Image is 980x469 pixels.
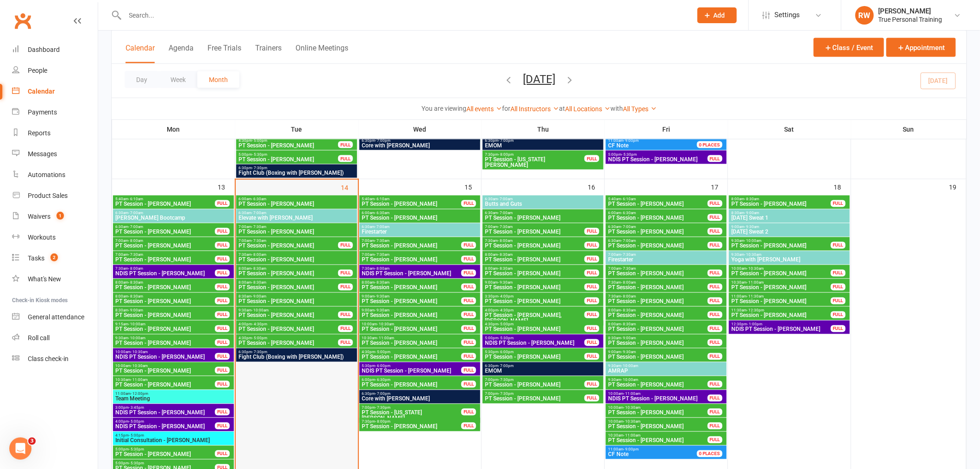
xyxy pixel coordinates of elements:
[238,202,355,207] span: PT Session - [PERSON_NAME]
[252,139,267,143] span: - 5:00pm
[744,197,759,202] span: - 8:30am
[608,299,708,304] span: PT Session - [PERSON_NAME]
[361,299,462,304] span: PT Session - [PERSON_NAME]
[484,239,585,243] span: 7:30am
[623,105,657,113] a: All Types
[831,270,846,277] div: FULL
[12,349,98,369] a: Class kiosk mode
[708,155,722,162] div: FULL
[238,225,355,229] span: 7:00am
[215,256,230,263] div: FULL
[128,309,143,313] span: - 9:00am
[484,281,585,285] span: 9:00am
[484,257,585,263] span: PT Session - [PERSON_NAME]
[886,38,956,57] button: Appointment
[731,271,831,277] span: PT Session - [PERSON_NAME]
[608,243,708,249] span: PT Session - [PERSON_NAME]
[28,334,50,342] div: Roll call
[375,239,389,243] span: - 7:30am
[608,295,708,299] span: 7:30am
[252,166,267,171] span: - 7:30pm
[831,242,846,249] div: FULL
[697,141,722,148] div: 0 PLACES
[12,102,98,123] a: Payments
[215,311,230,318] div: FULL
[12,248,98,269] a: Tasks 2
[375,253,389,257] span: - 7:30am
[238,257,355,263] span: PT Session - [PERSON_NAME]
[115,295,215,299] span: 8:00am
[584,242,599,249] div: FULL
[608,267,708,271] span: 7:00am
[28,437,36,445] span: 3
[484,229,585,235] span: PT Session - [PERSON_NAME]
[238,281,339,285] span: 8:00am
[461,270,476,277] div: FULL
[218,179,235,195] div: 13
[12,328,98,349] a: Roll call
[744,225,759,229] span: - 9:30am
[498,309,514,313] span: - 4:30pm
[498,211,513,215] span: - 7:00am
[461,200,476,207] div: FULL
[621,239,636,243] span: - 7:00am
[482,120,605,139] th: Thu
[731,253,848,257] span: 9:30am
[238,215,355,221] span: Elevate with [PERSON_NAME]
[361,202,462,207] span: PT Session - [PERSON_NAME]
[731,267,831,271] span: 10:00am
[484,157,585,168] span: PT Session - [US_STATE][PERSON_NAME]
[361,281,462,285] span: 8:00am
[125,71,159,88] button: Day
[484,152,585,157] span: 7:30pm
[338,141,353,148] div: FULL
[28,46,60,53] div: Dashboard
[375,281,389,285] span: - 8:30am
[169,44,194,63] button: Agenda
[375,139,390,143] span: - 7:00pm
[251,295,266,299] span: - 9:00am
[621,267,636,271] span: - 7:30am
[608,225,708,229] span: 6:30am
[608,139,708,143] span: 11:00am
[461,256,476,263] div: FULL
[731,309,831,313] span: 11:30am
[731,215,848,221] span: [DATE] Sweat 1
[255,44,282,63] button: Trainers
[608,142,628,149] span: CF Note
[510,105,559,113] a: All Instructors
[731,211,848,215] span: 8:30am
[498,267,513,271] span: - 8:30am
[523,73,555,86] button: [DATE]
[831,311,846,318] div: FULL
[215,284,230,291] div: FULL
[338,311,353,318] div: FULL
[461,242,476,249] div: FULL
[9,437,31,460] iframe: Intercom live chat
[12,269,98,290] a: What's New
[28,313,84,321] div: General attendance
[461,311,476,318] div: FULL
[584,284,599,291] div: FULL
[711,179,728,195] div: 17
[623,139,639,143] span: - 9:00pm
[358,120,482,139] th: Wed
[12,227,98,248] a: Workouts
[622,152,637,157] span: - 5:30pm
[484,271,585,277] span: PT Session - [PERSON_NAME]
[361,143,478,148] span: Core with [PERSON_NAME]
[251,281,266,285] span: - 8:30am
[484,215,602,221] span: PT Session - [PERSON_NAME]
[361,243,462,249] span: PT Session - [PERSON_NAME]
[295,44,348,63] button: Online Meetings
[608,152,708,157] span: 5:00pm
[375,295,389,299] span: - 9:30am
[115,299,215,304] span: PT Session - [PERSON_NAME]
[115,215,232,221] span: [PERSON_NAME] Bootcamp
[484,243,585,249] span: PT Session - [PERSON_NAME]
[731,239,831,243] span: 9:30am
[610,105,623,112] strong: with
[831,298,846,304] div: FULL
[115,281,215,285] span: 8:00am
[608,285,708,291] span: PT Session - [PERSON_NAME]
